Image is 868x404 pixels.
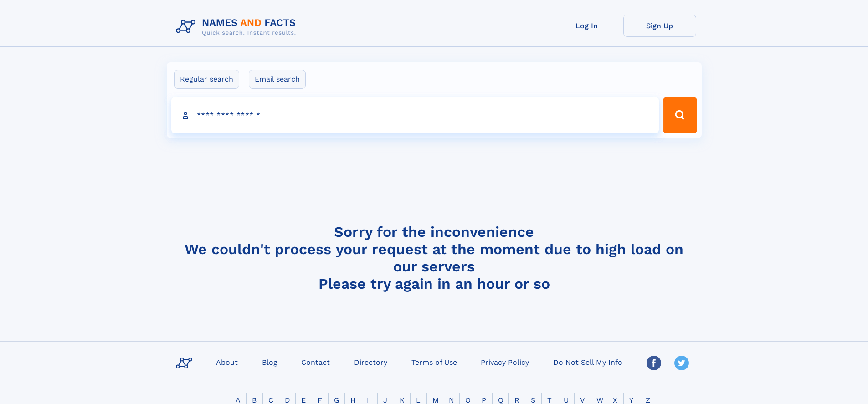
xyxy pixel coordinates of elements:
img: Logo Names and Facts [172,15,303,39]
img: Facebook [647,356,661,370]
a: Blog [258,355,281,368]
a: Sign Up [623,15,696,37]
a: Privacy Policy [477,355,533,368]
label: Email search [249,70,306,89]
input: search input [171,97,659,133]
a: Contact [298,355,334,368]
a: Directory [350,355,391,368]
label: Regular search [174,70,239,89]
h4: Sorry for the inconvenience We couldn't process your request at the moment due to high load on ou... [172,223,696,292]
a: Terms of Use [408,355,461,368]
img: Twitter [674,356,689,370]
a: Log In [550,15,623,37]
a: About [212,355,241,368]
button: Search Button [663,97,697,133]
a: Do Not Sell My Info [550,355,626,368]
